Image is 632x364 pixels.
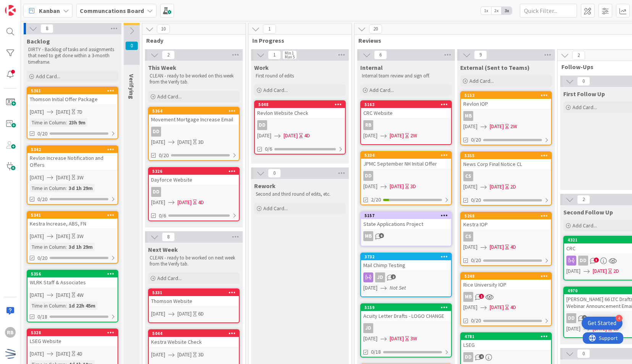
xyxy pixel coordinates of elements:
span: [DATE] [566,267,580,275]
div: 5328 [27,329,118,336]
span: Add Card... [369,87,394,93]
span: 1x [481,7,491,14]
div: 23h 9m [67,118,87,127]
span: 2 [162,50,175,60]
b: Communcations Board [80,7,144,14]
span: 1 [268,50,281,60]
span: [DATE] [177,351,192,359]
div: Open Get Started checklist, remaining modules: 4 [582,317,622,330]
span: [DATE] [151,351,165,359]
div: 3W [77,174,84,182]
span: [DATE] [463,183,477,191]
div: RB [5,327,16,338]
span: [DATE] [56,291,70,299]
div: 4781 [464,334,551,339]
span: 2 [577,195,590,204]
span: [DATE] [390,182,404,190]
div: 5326Dayforce Website [149,168,239,185]
div: DD [363,171,373,181]
div: CS [461,171,551,181]
div: 5157State Applications Project [361,212,451,229]
div: 5163 [361,101,451,108]
div: 5361 [31,88,118,93]
span: Add Card... [263,87,288,93]
span: Second Follow Up [563,208,613,216]
div: 3W [77,232,84,240]
div: 4D [77,350,82,358]
span: Verifying [128,74,135,99]
span: 8 [162,232,175,242]
div: DD [461,352,551,362]
div: 5159 [364,305,451,310]
div: 5364 [149,108,239,114]
span: 0 [577,349,590,358]
div: 4D [510,303,516,311]
div: MB [363,231,373,241]
span: Add Card... [572,104,597,111]
span: [DATE] [177,198,192,206]
span: 0/20 [37,130,47,138]
span: 0/20 [37,254,47,262]
span: [DATE] [30,291,44,299]
div: 5048 [258,102,345,107]
span: [DATE] [30,350,44,358]
span: [DATE] [490,303,504,311]
div: 3732Mail Chimp Testing [361,253,451,270]
span: [DATE] [151,198,165,206]
p: CLEAN - ready to be worked on next week from the Verify tab. [150,255,238,267]
span: Add Card... [469,77,494,84]
div: 5153 [461,92,551,99]
div: 5331 [149,289,239,296]
div: Min 1 [285,51,294,55]
span: [DATE] [363,182,377,190]
div: 5342 [27,146,118,153]
div: 5048Revlon Website Check [255,101,345,118]
input: Quick Filter... [520,4,577,18]
span: Add Card... [157,93,182,100]
div: 3d 1h 29m [67,243,95,251]
span: [DATE] [363,335,377,343]
span: 1 [263,24,276,34]
span: Add Card... [36,73,60,80]
div: 2D [613,267,619,275]
div: 5044 [149,330,239,337]
div: 5341Kestra Increase, ABS, FN [27,212,118,229]
span: [DATE] [390,335,404,343]
span: Next Week [148,246,178,253]
span: [DATE] [363,284,377,292]
div: 5328 [31,330,118,335]
span: Rework [254,182,276,190]
div: Time in Column [30,243,66,251]
div: 2W [410,132,417,140]
div: 5334 [361,152,451,159]
div: 5341 [27,212,118,219]
div: RB [363,120,373,130]
div: 5328LSEG Website [27,329,118,346]
div: 5159 [361,304,451,311]
div: MB [361,231,451,241]
span: [DATE] [490,243,504,251]
span: 0/6 [159,212,166,220]
span: 2x [491,7,501,14]
span: 20 [369,24,382,34]
span: : [66,243,67,251]
div: 3732 [361,253,451,260]
span: : [66,184,67,192]
span: [DATE] [463,303,477,311]
div: 5342 [31,147,118,152]
span: Add Card... [263,205,288,212]
div: CS [463,232,473,242]
span: : [66,301,67,310]
p: CLEAN - ready to be worked on this week from the Verify tab. [150,73,238,85]
span: [DATE] [463,122,477,130]
div: Kestra IOP [461,219,551,229]
div: RB [361,120,451,130]
div: Thomson Website [149,296,239,306]
span: [DATE] [177,310,192,318]
span: Internal [360,64,383,71]
div: 5334 [364,153,451,158]
span: 3x [501,7,512,14]
div: JPMC September NH Initial Offer [361,159,451,169]
div: DD [361,171,451,181]
div: 5248Rice University IOP [461,273,551,290]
